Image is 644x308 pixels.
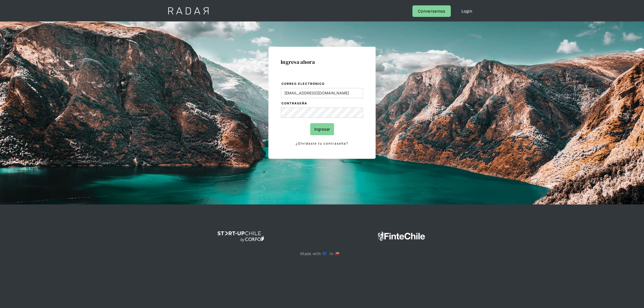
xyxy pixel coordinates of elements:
label: Correo electrónico [281,81,363,87]
a: Conversemos [412,5,451,17]
input: bruce@wayne.com [281,88,363,98]
p: Made with 💙 in 🇨🇱 [300,250,343,257]
a: Login [456,5,478,17]
label: Contraseña [281,101,363,106]
a: ¿Olvidaste tu contraseña? [281,141,363,146]
form: Login Form [281,81,363,146]
input: Ingresar [310,123,334,135]
h1: Ingresa ahora [281,59,363,65]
